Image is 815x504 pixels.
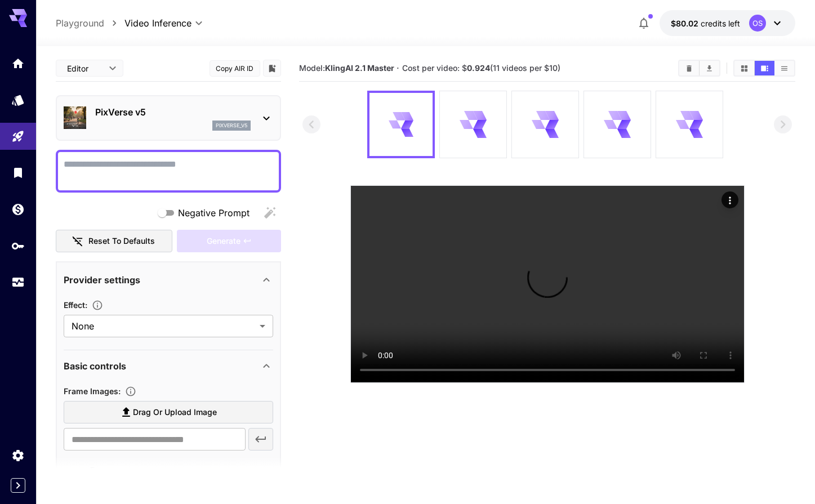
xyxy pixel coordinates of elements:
[678,60,720,77] div: Clear videosDownload All
[216,122,247,130] p: pixverse_v5
[267,61,277,75] button: Add to library
[11,202,25,216] div: Wallet
[67,63,102,74] span: Editor
[64,101,273,135] div: PixVerse v5pixverse_v5
[133,405,217,420] span: Drag or upload image
[124,16,191,30] span: Video Inference
[56,16,104,30] a: Playground
[733,60,795,77] div: Show videos in grid viewShow videos in video viewShow videos in list view
[11,130,25,144] div: Playground
[11,166,25,180] div: Library
[11,239,25,253] div: API Keys
[660,10,795,36] button: $80.02147OS
[56,16,124,30] nav: breadcrumb
[11,448,25,462] div: Settings
[72,319,255,333] span: None
[755,61,774,75] button: Show videos in video view
[11,478,25,493] button: Expand sidebar
[701,19,740,28] span: credits left
[325,63,394,73] b: KlingAI 2.1 Master
[178,206,250,220] span: Negative Prompt
[679,61,699,75] button: Clear videos
[64,353,273,380] div: Basic controls
[671,17,740,29] div: $80.02147
[734,61,754,75] button: Show videos in grid view
[299,63,394,73] span: Model:
[467,63,490,73] b: 0.924
[774,61,794,75] button: Show videos in list view
[64,386,121,396] span: Frame Images :
[95,105,251,119] p: PixVerse v5
[749,15,766,32] div: OS
[397,61,399,75] p: ·
[121,386,141,397] button: Upload frame images.
[402,63,560,73] span: Cost per video: $ (11 videos per $10)
[671,19,701,28] span: $80.02
[11,56,25,70] div: Home
[64,273,140,287] p: Provider settings
[700,61,719,75] button: Download All
[64,401,273,424] label: Drag or upload image
[11,93,25,107] div: Models
[11,275,25,289] div: Usage
[722,191,738,208] div: Actions
[210,60,260,77] button: Copy AIR ID
[64,300,87,310] span: Effect :
[56,230,173,253] button: Reset to defaults
[64,359,126,373] p: Basic controls
[64,266,273,293] div: Provider settings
